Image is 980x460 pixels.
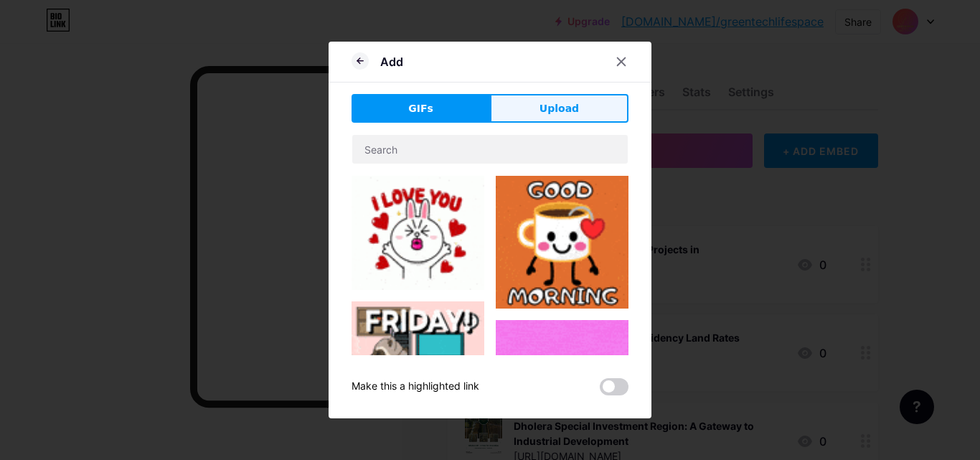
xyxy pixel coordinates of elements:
[352,378,479,395] div: Make this a highlighted link
[352,176,484,290] img: Gihpy
[496,176,628,309] img: Gihpy
[380,53,403,70] div: Add
[496,320,628,450] img: Gihpy
[352,301,484,434] img: Gihpy
[352,94,490,123] button: GIFs
[490,94,628,123] button: Upload
[408,101,433,116] span: GIFs
[540,101,579,116] span: Upload
[352,135,628,164] input: Search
